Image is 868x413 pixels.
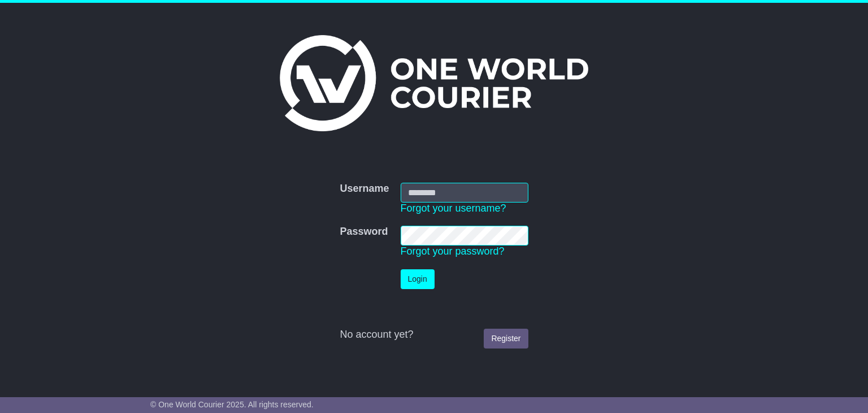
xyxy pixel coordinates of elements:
[401,269,435,289] button: Login
[340,226,388,238] label: Password
[401,203,506,214] a: Forgot your username?
[484,329,528,349] a: Register
[340,329,528,341] div: No account yet?
[401,246,505,257] a: Forgot your password?
[340,183,389,195] label: Username
[150,400,314,409] span: © One World Courier 2025. All rights reserved.
[280,35,588,131] img: One World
